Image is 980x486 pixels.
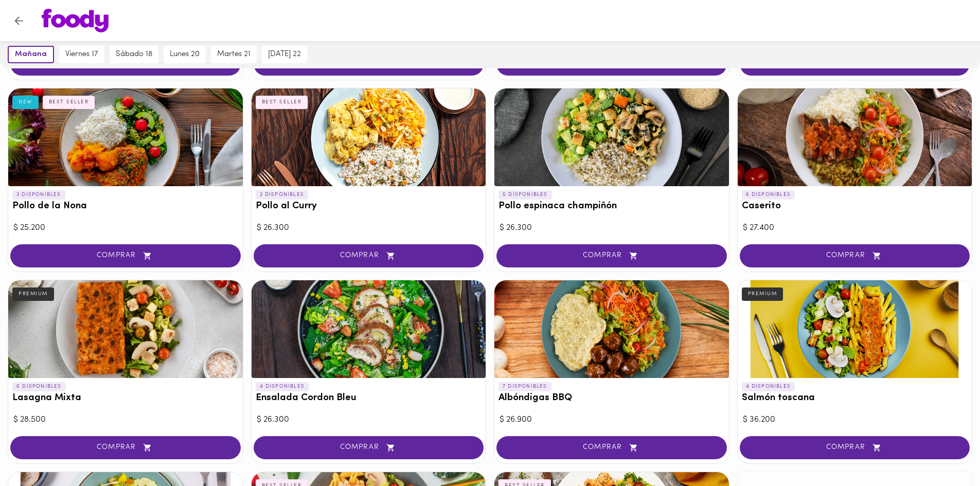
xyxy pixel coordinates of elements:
[509,443,714,452] span: COMPRAR
[252,88,486,186] div: Pollo al Curry
[59,46,104,63] button: viernes 17
[12,393,239,404] h3: Lasagna Mixta
[10,436,241,459] button: COMPRAR
[498,393,725,404] h3: Albóndigas BBQ
[500,414,724,426] div: $ 26.900
[13,222,238,234] div: $ 25.200
[743,222,967,234] div: $ 27.400
[266,251,471,260] span: COMPRAR
[500,222,724,234] div: $ 26.300
[252,280,486,378] div: Ensalada Cordon Bleu
[494,280,729,378] div: Albóndigas BBQ
[742,201,968,212] h3: Caserito
[268,50,301,59] span: [DATE] 22
[256,201,482,212] h3: Pollo al Curry
[498,201,725,212] h3: Pollo espinaca champiñón
[110,46,158,63] button: sábado 18
[65,50,98,59] span: viernes 17
[12,201,239,212] h3: Pollo de la Nona
[6,8,31,33] button: Volver
[42,9,109,32] img: logo.png
[23,251,228,260] span: COMPRAR
[494,88,729,186] div: Pollo espinaca champiñón
[170,50,200,59] span: lunes 20
[257,222,481,234] div: $ 26.300
[211,46,257,63] button: martes 21
[10,244,241,267] button: COMPRAR
[256,393,482,404] h3: Ensalada Cordon Bleu
[8,46,54,63] button: mañana
[509,251,714,260] span: COMPRAR
[742,382,795,391] p: 4 DISPONIBLES
[23,443,228,452] span: COMPRAR
[738,280,972,378] div: Salmón toscana
[496,244,727,267] button: COMPRAR
[8,88,243,186] div: Pollo de la Nona
[217,50,251,59] span: martes 21
[743,414,967,426] div: $ 36.200
[498,190,552,200] p: 5 DISPONIBLES
[256,96,308,109] div: BEST SELLER
[254,244,484,267] button: COMPRAR
[256,382,309,391] p: 4 DISPONIBLES
[496,436,727,459] button: COMPRAR
[43,96,95,109] div: BEST SELLER
[12,96,39,109] div: NEW
[742,393,968,404] h3: Salmón toscana
[8,280,243,378] div: Lasagna Mixta
[740,244,970,267] button: COMPRAR
[262,46,307,63] button: [DATE] 22
[12,287,54,301] div: PREMIUM
[15,50,47,59] span: mañana
[12,382,66,391] p: 6 DISPONIBLES
[740,436,970,459] button: COMPRAR
[753,443,957,452] span: COMPRAR
[256,190,309,200] p: 2 DISPONIBLES
[164,46,206,63] button: lunes 20
[257,414,481,426] div: $ 26.300
[920,426,970,476] iframe: Messagebird Livechat Widget
[12,190,65,200] p: 3 DISPONIBLES
[742,287,783,301] div: PREMIUM
[13,414,238,426] div: $ 28.500
[254,436,484,459] button: COMPRAR
[498,382,551,391] p: 7 DISPONIBLES
[116,50,152,59] span: sábado 18
[742,190,795,200] p: 6 DISPONIBLES
[753,251,957,260] span: COMPRAR
[738,88,972,186] div: Caserito
[266,443,471,452] span: COMPRAR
